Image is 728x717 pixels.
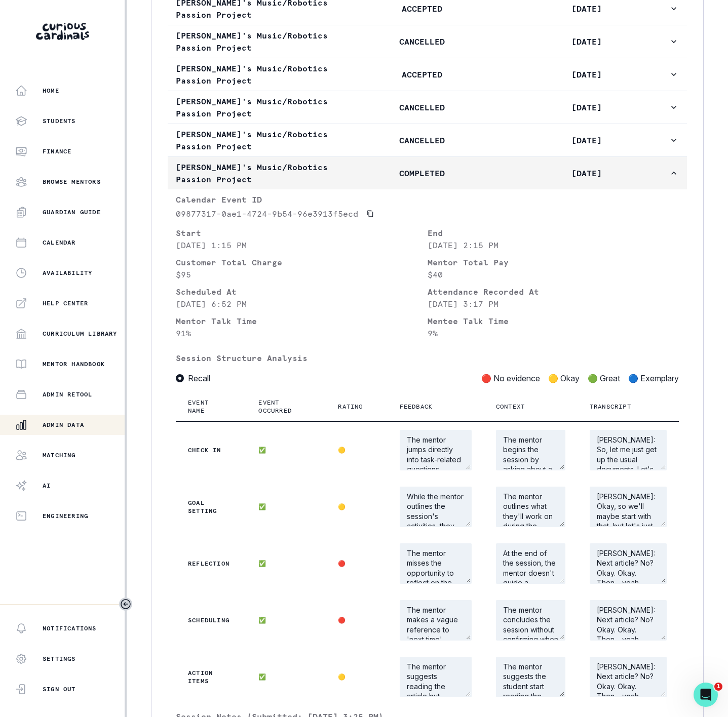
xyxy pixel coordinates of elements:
[176,256,428,268] p: Customer Total Charge
[590,430,667,470] textarea: [PERSON_NAME]: So, let me just get up the usual documents. Let's see. So did you get a chance to ...
[176,208,358,220] p: 09877317-0ae1-4724-9b54-96e3913f5ecd
[400,487,472,527] textarea: While the mentor outlines the session's activities, they don't establish clear learning goals or ...
[188,446,234,454] p: Check In
[119,597,132,611] button: Toggle sidebar
[168,124,687,156] button: [PERSON_NAME]'s Music/Robotics Passion ProjectCANCELLED[DATE]
[496,430,565,470] textarea: The mentor begins the session by asking about a specific task (sending emails) that was previousl...
[590,543,667,584] textarea: [PERSON_NAME]: Next article? No? Okay. Okay. Then… yeah. Maybe… yeah, maybe we can end here, then...
[428,227,679,239] p: End
[400,430,472,470] textarea: The mentor jumps directly into task-related questions without establishing personal connection or...
[428,286,679,298] p: Attendance Recorded At
[340,134,504,146] p: CANCELLED
[400,543,472,584] textarea: The mentor misses the opportunity to reflect on the session's accomplishments and the student's u...
[496,657,565,697] textarea: The mentor suggests the student start reading the article they selected but doesn't establish cle...
[176,193,679,206] p: Calendar Event ID
[258,503,314,511] p: ✅
[43,117,76,125] p: Students
[340,68,504,81] p: ACCEPTED
[43,624,97,632] p: Notifications
[400,600,472,641] textarea: The mentor makes a vague reference to 'next time' without confirming when that will be, leaving s...
[400,657,472,697] textarea: The mentor suggests reading the article but provides vague guidance without specific expectations...
[400,403,433,411] p: Feedback
[496,403,525,411] p: Context
[505,167,669,179] p: [DATE]
[338,403,363,411] p: Rating
[258,446,314,454] p: ✅
[590,487,667,527] textarea: [PERSON_NAME]: Okay, so we'll maybe start with that, but let's just… Let me just open the documen...
[176,352,679,364] p: Session Structure Analysis
[43,87,59,95] p: Home
[590,403,631,411] p: Transcript
[176,327,428,339] p: 91 %
[188,499,234,515] p: Goal setting
[168,91,687,124] button: [PERSON_NAME]'s Music/Robotics Passion ProjectCANCELLED[DATE]
[43,360,105,368] p: Mentor Handbook
[176,161,340,185] p: [PERSON_NAME]'s Music/Robotics Passion Project
[338,673,375,681] p: 🟡
[168,58,687,91] button: [PERSON_NAME]'s Music/Robotics Passion ProjectACCEPTED[DATE]
[338,446,375,454] p: 🟡
[43,655,76,663] p: Settings
[428,256,679,268] p: Mentor Total Pay
[338,503,375,511] p: 🟡
[258,399,301,415] p: Event occurred
[43,147,71,155] p: Finance
[428,268,679,281] p: $40
[338,560,375,568] p: 🔴
[714,683,722,691] span: 1
[176,268,428,281] p: $95
[188,560,234,568] p: Reflection
[168,25,687,58] button: [PERSON_NAME]'s Music/Robotics Passion ProjectCANCELLED[DATE]
[176,128,340,152] p: [PERSON_NAME]'s Music/Robotics Passion Project
[43,451,76,459] p: Matching
[43,208,101,216] p: Guardian Guide
[340,35,504,48] p: CANCELLED
[340,101,504,113] p: CANCELLED
[505,101,669,113] p: [DATE]
[176,29,340,54] p: [PERSON_NAME]'s Music/Robotics Passion Project
[428,327,679,339] p: 9 %
[628,372,679,384] p: 🔵 Exemplary
[43,421,84,429] p: Admin Data
[481,372,540,384] p: 🔴 No evidence
[43,299,88,307] p: Help Center
[496,543,565,584] textarea: At the end of the session, the mentor doesn't guide a structured reflection on what was accomplis...
[176,239,428,251] p: [DATE] 1:15 PM
[340,167,504,179] p: COMPLETED
[188,399,222,415] p: Event Name
[548,372,580,384] p: 🟡 Okay
[694,683,718,707] iframe: Intercom live chat
[43,178,101,186] p: Browse Mentors
[176,298,428,310] p: [DATE] 6:52 PM
[43,238,76,247] p: Calendar
[176,286,428,298] p: Scheduled At
[496,600,565,641] textarea: The mentor concludes the session without confirming when they will meet next or discussing any sc...
[188,372,210,384] span: Recall
[588,372,620,384] p: 🟢 Great
[258,673,314,681] p: ✅
[176,95,340,119] p: [PERSON_NAME]'s Music/Robotics Passion Project
[258,616,314,624] p: ✅
[43,685,76,693] p: Sign Out
[258,560,314,568] p: ✅
[496,487,565,527] textarea: The mentor outlines what they'll work on during the session - reviewing and finalizing emails to ...
[505,35,669,48] p: [DATE]
[428,239,679,251] p: [DATE] 2:15 PM
[43,269,92,277] p: Availability
[176,227,428,239] p: Start
[590,657,667,697] textarea: [PERSON_NAME]: Next article? No? Okay. Okay. Then… yeah. Maybe… yeah, maybe we can end here, then...
[188,669,234,685] p: Action Items
[428,298,679,310] p: [DATE] 3:17 PM
[338,616,375,624] p: 🔴
[168,157,687,189] button: [PERSON_NAME]'s Music/Robotics Passion ProjectCOMPLETED[DATE]
[505,68,669,81] p: [DATE]
[43,390,92,399] p: Admin Retool
[590,600,667,641] textarea: [PERSON_NAME]: Next article? No? Okay. Okay. Then… yeah. Maybe… yeah, maybe we can end here, then...
[362,206,378,222] button: Copied to clipboard
[428,315,679,327] p: Mentee Talk Time
[176,315,428,327] p: Mentor Talk Time
[505,134,669,146] p: [DATE]
[43,512,88,520] p: Engineering
[36,23,89,40] img: Curious Cardinals Logo
[43,330,118,338] p: Curriculum Library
